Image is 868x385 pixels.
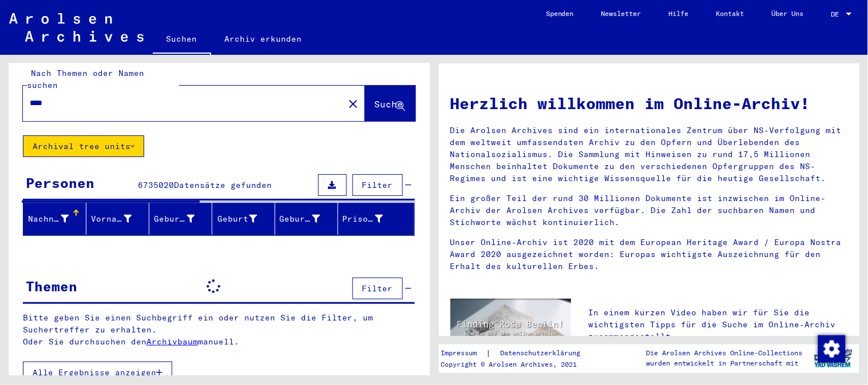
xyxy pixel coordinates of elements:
img: video.jpg [450,299,572,364]
div: Nachname [28,213,69,225]
p: Ein großer Teil der rund 30 Millionen Dokumente ist inzwischen im Online-Archiv der Arolsen Archi... [450,192,849,228]
span: Alle Ergebnisse anzeigen [33,367,156,378]
span: Datensätze gefunden [174,180,272,190]
p: Unser Online-Archiv ist 2020 mit dem European Heritage Award / Europa Nostra Award 2020 ausgezeic... [450,236,849,272]
a: Datenschutzerklärung [491,347,594,359]
a: Archiv erkunden [211,25,316,53]
button: Filter [352,174,403,196]
mat-icon: close [347,97,360,111]
div: Geburtsdatum [280,210,338,228]
div: Vorname [91,210,149,228]
button: Alle Ergebnisse anzeigen [23,362,172,383]
span: 6735020 [138,180,174,190]
img: yv_logo.png [812,344,855,372]
button: Clear [342,92,365,115]
div: Personen [26,173,94,193]
mat-header-cell: Geburtsname [149,203,212,235]
p: Bitte geben Sie einen Suchbegriff ein oder nutzen Sie die Filter, um Suchertreffer zu erhalten. O... [23,312,415,348]
span: Filter [362,180,393,190]
a: Impressum [441,347,486,359]
p: In einem kurzen Video haben wir für Sie die wichtigsten Tipps für die Suche im Online-Archiv zusa... [588,307,848,343]
p: Die Arolsen Archives Online-Collections [647,348,803,358]
div: Nachname [28,210,86,228]
button: Suche [365,86,415,121]
mat-header-cell: Nachname [23,203,86,235]
span: Filter [362,283,393,294]
div: Geburtsdatum [280,213,320,225]
mat-header-cell: Geburtsdatum [275,203,338,235]
mat-header-cell: Prisoner # [338,203,414,235]
p: wurden entwickelt in Partnerschaft mit [647,358,803,368]
div: Geburtsname [154,210,212,228]
h1: Herzlich willkommen im Online-Archiv! [450,91,849,115]
img: Arolsen_neg.svg [9,13,144,42]
a: Suchen [153,25,211,55]
mat-header-cell: Vorname [86,203,149,235]
p: Copyright © Arolsen Archives, 2021 [441,359,594,370]
span: Suche [375,98,403,110]
button: Archival tree units [23,135,144,157]
div: Geburt‏ [217,213,257,225]
div: Geburt‏ [217,210,275,228]
div: Geburtsname [154,213,195,225]
div: | [441,347,594,359]
span: DE [831,10,844,18]
div: Vorname [91,213,132,225]
button: Filter [352,278,403,299]
div: Themen [26,276,77,296]
mat-header-cell: Geburt‏ [212,203,275,235]
div: Prisoner # [343,210,401,228]
mat-label: Nach Themen oder Namen suchen [27,68,144,90]
a: Archivbaum [146,336,198,347]
div: Zustimmung ändern [818,335,845,362]
p: Die Arolsen Archives sind ein internationales Zentrum über NS-Verfolgung mit dem weltweit umfasse... [450,125,849,185]
div: Prisoner # [343,213,383,225]
img: Zustimmung ändern [818,335,846,363]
